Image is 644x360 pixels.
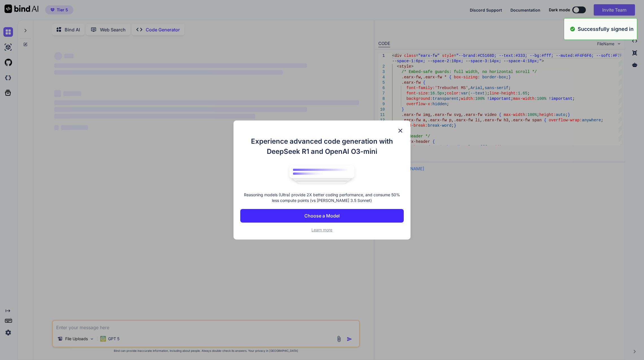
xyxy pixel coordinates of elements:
p: Reasoning models (Ultra) provide 2X better coding performance, and consume 50% less compute point... [240,192,404,203]
span: Learn more [311,227,332,232]
img: alert [570,25,575,33]
p: Choose a Model [304,212,340,219]
img: close [397,127,404,134]
img: bind logo [285,162,359,187]
p: Successfully signed in [578,25,634,33]
h1: Experience advanced code generation with DeepSeek R1 and OpenAI O3-mini [240,136,404,157]
button: Choose a Model [240,209,404,223]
